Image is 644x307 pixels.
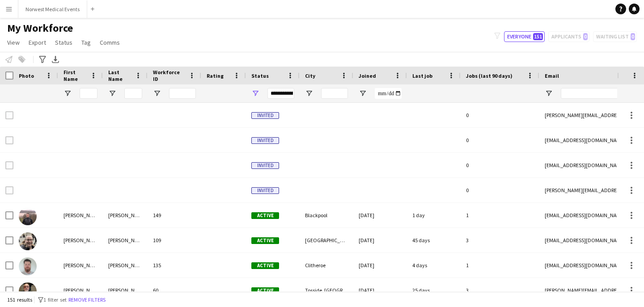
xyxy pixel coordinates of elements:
span: Active [251,237,279,244]
input: Row Selection is disabled for this row (unchecked) [5,186,13,194]
span: Active [251,262,279,269]
span: City [305,72,315,79]
img: Aimee Johnson [19,232,37,250]
app-action-btn: Advanced filters [37,54,48,65]
div: Blackpool [300,203,353,227]
span: Invited [251,112,279,119]
div: 3 [461,228,539,252]
div: [PERSON_NAME] [58,228,103,252]
span: My Workforce [7,21,73,35]
div: [PERSON_NAME] [103,228,148,252]
div: 109 [148,228,201,252]
div: 149 [148,203,201,227]
app-action-btn: Export XLSX [50,54,61,65]
div: 1 [461,253,539,278]
span: Email [545,72,559,79]
div: [DATE] [353,228,407,252]
input: Joined Filter Input [375,88,402,99]
div: 1 day [407,203,461,227]
div: 1 [461,203,539,227]
span: Workforce ID [153,69,185,82]
div: 0 [461,103,539,127]
img: Adam Sharif [19,207,37,225]
span: Status [251,72,269,79]
input: Row Selection is disabled for this row (unchecked) [5,161,13,169]
div: 3 [461,278,539,303]
div: [DATE] [353,203,407,227]
div: 45 days [407,228,461,252]
input: Row Selection is disabled for this row (unchecked) [5,111,13,119]
img: Alex Poulson [19,257,37,275]
div: 0 [461,178,539,202]
button: Open Filter Menu [64,89,72,97]
span: Invited [251,187,279,194]
button: Open Filter Menu [545,89,553,97]
img: Alexander Murphy [19,282,37,300]
span: Invited [251,162,279,169]
span: First Name [64,69,87,82]
div: [PERSON_NAME] [58,203,103,227]
div: 0 [461,153,539,177]
span: Status [55,38,72,46]
span: Active [251,287,279,294]
span: Joined [359,72,376,79]
div: [PERSON_NAME] [58,253,103,278]
button: Norwest Medical Events [18,0,87,18]
div: 135 [148,253,201,278]
a: Comms [96,37,123,48]
div: [GEOGRAPHIC_DATA] [300,228,353,252]
input: First Name Filter Input [80,88,97,99]
div: 25 days [407,278,461,303]
span: Comms [100,38,120,46]
span: Last Name [108,69,131,82]
div: [DATE] [353,253,407,278]
span: View [7,38,20,46]
div: 60 [148,278,201,303]
button: Open Filter Menu [153,89,161,97]
span: 151 [533,33,543,40]
button: Open Filter Menu [251,89,259,97]
span: Tag [81,38,91,46]
input: Row Selection is disabled for this row (unchecked) [5,136,13,144]
div: [PERSON_NAME] [58,278,103,303]
input: Workforce ID Filter Input [169,88,196,99]
span: Photo [19,72,34,79]
input: City Filter Input [321,88,348,99]
a: Export [25,37,50,48]
span: Export [29,38,46,46]
button: Open Filter Menu [305,89,313,97]
div: Clitheroe [300,253,353,278]
a: Tag [78,37,94,48]
button: Remove filters [67,295,107,305]
div: 4 days [407,253,461,278]
div: [PERSON_NAME] [103,203,148,227]
span: 1 filter set [43,296,67,303]
span: Jobs (last 90 days) [466,72,513,79]
div: [DATE] [353,278,407,303]
div: [PERSON_NAME] [103,253,148,278]
div: Tosside, [GEOGRAPHIC_DATA] [300,278,353,303]
a: Status [51,37,76,48]
span: Rating [207,72,224,79]
input: Last Name Filter Input [124,88,142,99]
button: Open Filter Menu [359,89,367,97]
div: [PERSON_NAME] [103,278,148,303]
span: Active [251,212,279,219]
span: Invited [251,137,279,144]
a: View [4,37,23,48]
button: Open Filter Menu [108,89,116,97]
span: Last job [412,72,432,79]
button: Everyone151 [504,31,545,42]
div: 0 [461,128,539,152]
